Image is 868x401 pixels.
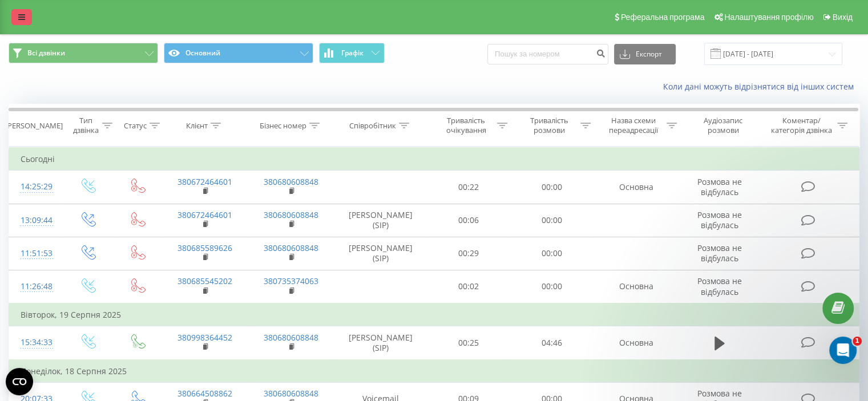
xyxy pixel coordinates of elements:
[427,237,510,270] td: 00:29
[164,43,313,63] button: Основний
[427,204,510,237] td: 00:06
[768,116,834,135] div: Коментар/категорія дзвінка
[621,13,705,22] span: Реферальна програма
[697,176,742,197] span: Розмова не відбулась
[6,368,33,395] button: Open CMP widget
[177,332,232,343] a: 380998364452
[520,116,578,135] div: Тривалість розмови
[177,209,232,220] a: 380672464601
[264,332,318,343] a: 380680608848
[264,276,318,286] a: 380735374063
[829,337,857,364] iframe: Intercom live chat
[21,242,51,265] div: 11:51:53
[427,326,510,360] td: 00:25
[21,176,51,198] div: 14:25:29
[177,242,232,253] a: 380685589626
[186,121,208,131] div: Клієнт
[593,171,679,204] td: Основна
[697,242,742,264] span: Розмова не відбулась
[177,388,232,399] a: 380664508862
[427,270,510,303] td: 00:02
[833,13,853,22] span: Вихід
[593,326,679,360] td: Основна
[614,44,676,64] button: Експорт
[438,116,495,135] div: Тривалість очікування
[264,209,318,220] a: 380680608848
[264,176,318,187] a: 380680608848
[487,44,608,64] input: Пошук за номером
[21,331,51,354] div: 15:34:33
[724,13,813,22] span: Налаштування профілю
[72,116,99,135] div: Тип дзвінка
[341,49,364,57] span: Графік
[9,43,158,63] button: Всі дзвінки
[510,204,593,237] td: 00:00
[9,360,859,383] td: Понеділок, 18 Серпня 2025
[697,276,742,297] span: Розмова не відбулась
[21,276,51,298] div: 11:26:48
[427,171,510,204] td: 00:22
[319,43,385,63] button: Графік
[604,116,664,135] div: Назва схеми переадресації
[697,209,742,230] span: Розмова не відбулась
[349,121,396,131] div: Співробітник
[260,121,306,131] div: Бізнес номер
[21,209,51,232] div: 13:09:44
[853,337,862,346] span: 1
[334,237,427,270] td: [PERSON_NAME] (SIP)
[124,121,147,131] div: Статус
[510,270,593,303] td: 00:00
[510,237,593,270] td: 00:00
[5,121,63,131] div: [PERSON_NAME]
[9,303,859,326] td: Вівторок, 19 Серпня 2025
[510,326,593,360] td: 04:46
[593,270,679,303] td: Основна
[177,276,232,286] a: 380685545202
[9,148,859,171] td: Сьогодні
[510,171,593,204] td: 00:00
[334,326,427,360] td: [PERSON_NAME] (SIP)
[264,388,318,399] a: 380680608848
[663,81,859,92] a: Коли дані можуть відрізнятися вiд інших систем
[334,204,427,237] td: [PERSON_NAME] (SIP)
[264,242,318,253] a: 380680608848
[177,176,232,187] a: 380672464601
[690,116,757,135] div: Аудіозапис розмови
[27,48,65,58] span: Всі дзвінки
